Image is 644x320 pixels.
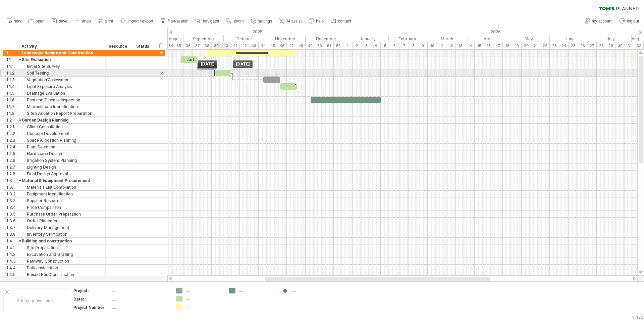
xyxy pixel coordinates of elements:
div: 1.2.5 [6,150,18,157]
div: 25 [569,42,578,49]
div: 29 [606,42,615,49]
div: 1.4 [6,238,18,244]
div: December 2025 [306,35,347,42]
div: 49 [306,42,315,49]
div: Hardscape Design [22,150,102,157]
div: 1.4.1 [6,244,18,251]
div: Excavation and Grading [22,251,102,258]
div: Equipment Identification [22,191,102,197]
div: Building and construction [22,238,102,244]
div: 50 [315,42,324,49]
div: Site Evaluation [22,56,102,63]
a: my account [583,17,614,26]
a: filter/search [159,17,191,26]
a: new [5,17,23,26]
a: log out [618,17,641,26]
span: help [316,19,324,24]
div: 14 [465,42,475,49]
div: Soil Testing [22,70,102,76]
div: 1.3.8 [6,231,18,237]
div: 4 [371,42,381,49]
div: Light Exposure Analysis [22,83,102,90]
div: 51 [324,42,334,49]
a: save [50,17,69,26]
div: Drainage Evaluation [22,90,102,96]
div: 36 [183,42,193,49]
div: 1.3.6 [6,218,18,224]
div: Purchase Order Preparation [22,211,102,217]
a: undo [73,17,93,26]
div: Lighting Design [22,164,102,170]
div: 23 [550,42,559,49]
a: open [26,17,47,26]
a: print [96,17,115,26]
div: 1.1.6 [6,97,18,103]
span: AI assist [286,19,302,24]
div: 1.4.4 [6,265,18,271]
div: Patio Installation [22,265,102,271]
div: .... [292,288,328,293]
div: Concept Development [22,130,102,137]
div: 12 [446,42,456,49]
div: [DATE] [233,60,253,68]
a: zoom [225,17,246,26]
div: 1.4.2 [6,251,18,258]
div: 1.2.3 [6,137,18,143]
div: Project: [73,288,110,293]
div: January 2026 [347,35,389,42]
div: [DATE] [198,60,217,68]
div: 34 [165,42,174,49]
div: 1.2.2 [6,130,18,137]
span: open [36,19,45,24]
div: Site Preparation [22,244,102,251]
div: 11 [437,42,446,49]
div: May 2026 [508,35,550,42]
div: .... [186,304,222,310]
div: 8 [409,42,418,49]
div: 17 [493,42,503,49]
div: 9 [418,42,428,49]
div: 1.3.1 [6,184,18,190]
div: Delivery Management [22,224,102,231]
span: print [105,19,113,24]
div: 1.3.2 [6,191,18,197]
div: 5 [381,42,390,49]
div: 22 [540,42,550,49]
div: 1.3.4 [6,204,18,211]
div: Microclimate Identification [22,103,102,110]
div: scroll to activity [159,70,165,77]
div: 1.1.8 [6,110,18,117]
div: 1.3 [6,177,18,184]
div: Date: [73,296,110,302]
div: 28 [597,42,606,49]
div: Order Placement [22,218,102,224]
div: October 2025 [224,35,265,42]
a: AI assist [277,17,304,26]
div: Resource [109,43,129,50]
div: Pest and Disease Inspection [22,97,102,103]
div: 32 [634,42,644,49]
div: .... [186,288,222,293]
div: 37 [193,42,202,49]
span: settings [258,19,272,24]
span: zoom [234,19,244,24]
div: Supplier Research [22,197,102,204]
div: Landscape design and Construction [22,50,102,56]
div: 1.1.7 [6,103,18,110]
span: navigator [203,19,219,24]
a: navigator [194,17,221,26]
div: 1.2.8 [6,171,18,177]
div: Initial Site Survey [22,63,102,70]
span: log out [627,19,639,24]
div: 1.1.2 [6,70,18,76]
div: March 2026 [426,35,468,42]
div: .... [186,296,222,302]
a: settings [249,17,274,26]
div: June 2026 [550,35,590,42]
div: 42 [240,42,249,49]
div: start [181,56,198,63]
div: 7 [399,42,409,49]
div: 1.1.5 [6,90,18,96]
div: Price Comparison [22,204,102,211]
div: 26 [578,42,587,49]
